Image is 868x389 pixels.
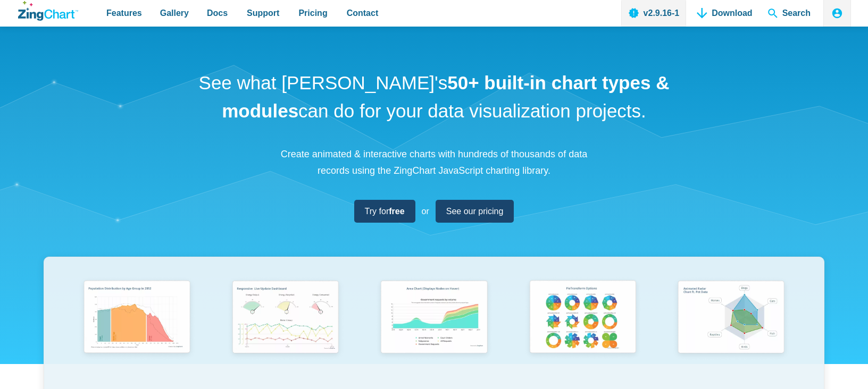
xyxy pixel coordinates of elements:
[446,204,504,218] span: See our pricing
[374,276,493,360] img: Area Chart (Displays Nodes on Hover)
[207,6,228,20] span: Docs
[78,276,196,360] img: Population Distribution by Age Group in 2052
[298,6,327,20] span: Pricing
[160,6,189,20] span: Gallery
[274,146,594,179] p: Create animated & interactive charts with hundreds of thousands of data records using the ZingCha...
[389,207,404,216] strong: free
[365,204,405,218] span: Try for
[195,69,673,125] h1: See what [PERSON_NAME]'s can do for your data visualization projects.
[672,276,790,360] img: Animated Radar Chart ft. Pet Data
[18,1,78,21] a: ZingChart Logo. Click to return to the homepage
[436,200,514,223] a: See our pricing
[354,200,415,223] a: Try forfree
[347,6,379,20] span: Contact
[523,276,642,360] img: Pie Transform Options
[222,72,669,121] strong: 50+ built-in chart types & modules
[247,6,279,20] span: Support
[422,204,429,218] span: or
[226,276,345,360] img: Responsive Live Update Dashboard
[106,6,142,20] span: Features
